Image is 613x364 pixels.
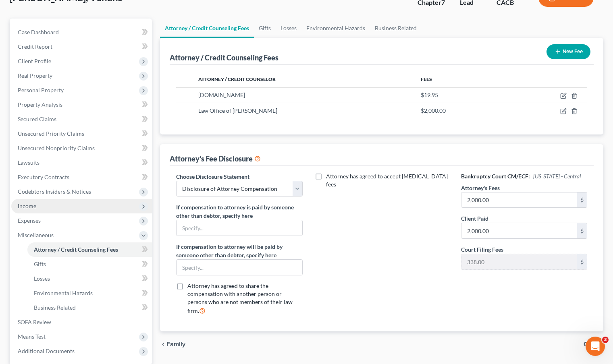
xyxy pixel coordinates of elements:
[11,141,152,155] a: Unsecured Nonpriority Claims
[18,43,52,50] span: Credit Report
[584,341,597,347] span: Gifts
[586,337,605,356] iframe: Intercom live chat
[34,304,76,311] span: Business Related
[18,333,46,340] span: Means Test
[584,341,603,347] button: Gifts chevron_right
[198,76,276,82] span: Attorney / Credit Counselor
[18,87,64,93] span: Personal Property
[18,145,95,151] span: Unsecured Nonpriority Claims
[11,112,152,126] a: Secured Claims
[177,260,302,275] input: Specify...
[461,245,503,254] label: Court Filing Fees
[18,232,54,238] span: Miscellaneous
[18,174,69,180] span: Executory Contracts
[577,223,587,238] div: $
[533,173,581,180] span: [US_STATE] - Central
[18,203,36,209] span: Income
[461,184,500,192] label: Attorney's Fees
[11,39,152,54] a: Credit Report
[27,300,152,315] a: Business Related
[421,107,446,114] span: $2,000.00
[577,192,587,208] div: $
[27,257,152,271] a: Gifts
[11,97,152,112] a: Property Analysis
[34,246,118,253] span: Attorney / Credit Counseling Fees
[18,29,59,35] span: Case Dashboard
[18,217,41,224] span: Expenses
[18,101,62,108] span: Property Analysis
[254,19,276,38] a: Gifts
[18,58,51,64] span: Client Profile
[18,159,39,166] span: Lawsuits
[160,19,254,38] a: Attorney / Credit Counseling Fees
[166,341,185,347] span: Family
[187,282,293,314] span: Attorney has agreed to share the compensation with another person or persons who are not members ...
[18,130,84,137] span: Unsecured Priority Claims
[11,155,152,170] a: Lawsuits
[602,337,609,343] span: 3
[160,341,166,347] i: chevron_left
[11,126,152,141] a: Unsecured Priority Claims
[18,72,52,79] span: Real Property
[18,347,75,354] span: Additional Documents
[11,25,152,39] a: Case Dashboard
[301,19,370,38] a: Environmental Hazards
[461,214,488,223] label: Client Paid
[547,44,590,59] button: New Fee
[170,53,278,62] div: Attorney / Credit Counseling Fees
[461,172,587,180] h6: Bankruptcy Court CM/ECF:
[27,242,152,257] a: Attorney / Credit Counseling Fees
[11,315,152,329] a: SOFA Review
[34,290,93,296] span: Environmental Hazards
[11,170,152,184] a: Executory Contracts
[176,203,302,220] label: If compensation to attorney is paid by someone other than debtor, specify here
[18,188,91,195] span: Codebtors Insiders & Notices
[276,19,301,38] a: Losses
[577,254,587,269] div: $
[18,318,51,325] span: SOFA Review
[198,107,277,114] span: Law Office of [PERSON_NAME]
[421,91,438,98] span: $19.95
[27,271,152,286] a: Losses
[461,192,577,208] input: 0.00
[370,19,422,38] a: Business Related
[326,173,448,188] span: Attorney has agreed to accept [MEDICAL_DATA] fees
[461,254,577,269] input: 0.00
[18,116,56,122] span: Secured Claims
[27,286,152,300] a: Environmental Hazards
[170,154,261,163] div: Attorney's Fee Disclosure
[176,242,302,259] label: If compensation to attorney will be paid by someone other than debtor, specify here
[198,91,245,98] span: [DOMAIN_NAME]
[177,220,302,236] input: Specify...
[34,261,46,267] span: Gifts
[461,223,577,238] input: 0.00
[34,275,50,282] span: Losses
[160,341,185,347] button: chevron_left Family
[176,172,249,181] label: Choose Disclosure Statement
[421,76,432,82] span: Fees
